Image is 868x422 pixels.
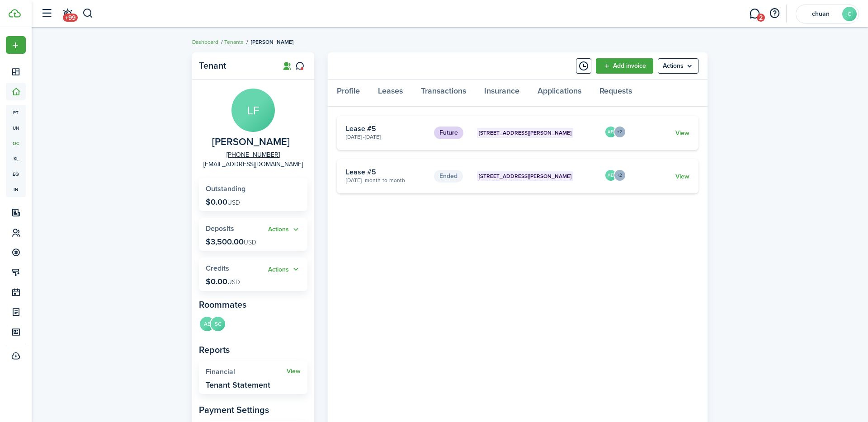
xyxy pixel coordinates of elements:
[576,58,591,74] button: Timeline
[6,36,26,54] button: Open menu
[192,38,218,46] a: Dashboard
[268,225,301,235] button: Open menu
[757,14,765,22] span: 2
[596,58,653,74] a: Add invoice
[224,38,244,46] a: Tenants
[6,151,26,166] a: kl
[675,172,689,181] a: View
[590,80,641,107] a: Requests
[604,131,617,140] a: AE
[206,380,270,389] widget-stats-description: Tenant Statement
[227,198,240,207] span: USD
[6,105,26,120] a: pt
[604,174,617,183] a: AE
[199,343,307,356] panel-main-subtitle: Reports
[199,298,307,311] panel-main-subtitle: Roommates
[38,5,55,22] button: Open sidebar
[434,170,463,183] status: Ended
[203,159,303,169] a: [EMAIL_ADDRESS][DOMAIN_NAME]
[369,80,412,107] a: Leases
[6,166,26,182] a: eq
[434,127,463,139] status: Future
[200,317,214,331] avatar-text: AE
[365,176,405,184] span: Month-to-month
[215,316,226,334] a: SC
[63,14,78,22] span: +99
[475,80,528,107] a: Insurance
[6,182,26,197] a: in
[206,237,256,246] p: $3,500.00
[9,9,21,18] img: TenantCloud
[212,136,290,148] span: Lara Freedman
[206,183,245,194] span: Outstanding
[82,6,94,21] button: Search
[268,264,301,275] button: Open menu
[346,176,427,184] card-description: [DATE] -
[767,6,782,21] button: Open resource center
[528,80,590,107] a: Applications
[268,225,301,235] button: Actions
[6,136,26,151] a: oc
[346,133,427,141] card-description: [DATE] - [DATE]
[658,58,698,74] menu-btn: Actions
[613,169,626,182] menu-trigger: +2
[227,277,240,287] span: USD
[287,368,301,375] a: View
[199,403,307,417] panel-main-subtitle: Payment Settings
[412,80,475,107] a: Transactions
[479,129,571,137] span: [STREET_ADDRESS][PERSON_NAME]
[206,197,240,206] p: $0.00
[206,223,234,234] span: Deposits
[605,127,616,137] avatar-text: AE
[802,11,839,17] span: chuan
[206,263,229,273] span: Credits
[231,89,275,132] avatar-text: LF
[244,238,256,247] span: USD
[6,120,26,136] a: un
[842,7,857,21] avatar-text: C
[346,125,427,133] card-title: Lease #5
[206,277,240,286] p: $0.00
[746,2,763,25] a: Messaging
[675,128,689,138] a: View
[658,58,698,74] button: Open menu
[605,170,616,181] avatar-text: AE
[251,38,293,46] span: [PERSON_NAME]
[617,126,626,138] button: Open menu
[479,172,571,180] span: [STREET_ADDRESS][PERSON_NAME]
[211,317,225,331] avatar-text: SC
[206,368,287,376] widget-stats-title: Financial
[617,169,626,182] button: Open menu
[346,168,427,176] card-title: Lease #5
[226,150,280,159] a: [PHONE_NUMBER]
[328,80,369,107] a: Profile
[59,2,76,25] a: Notifications
[199,61,271,71] panel-main-title: Tenant
[199,316,215,334] a: AE
[613,126,626,138] menu-trigger: +2
[268,264,301,275] button: Actions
